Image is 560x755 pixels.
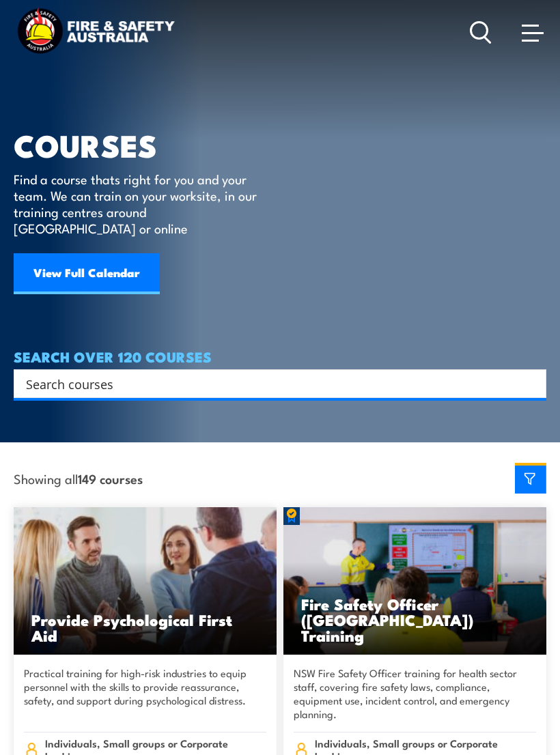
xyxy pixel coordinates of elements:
a: Fire Safety Officer ([GEOGRAPHIC_DATA]) Training [283,507,546,654]
p: Practical training for high-risk industries to equip personnel with the skills to provide reassur... [24,666,266,721]
strong: 149 courses [78,469,143,487]
h3: Provide Psychological First Aid [31,612,259,643]
p: NSW Fire Safety Officer training for health sector staff, covering fire safety laws, compliance, ... [294,666,536,721]
input: Search input [26,373,516,394]
a: Provide Psychological First Aid [14,507,277,654]
img: Fire Safety Advisor [283,507,546,654]
p: Find a course thats right for you and your team. We can train on your worksite, in our training c... [14,171,263,236]
span: Showing all [14,471,143,485]
h1: COURSES [14,131,277,158]
h4: SEARCH OVER 120 COURSES [14,349,546,364]
img: Mental Health First Aid Training Course from Fire & Safety Australia [14,507,277,654]
a: View Full Calendar [14,253,160,294]
h3: Fire Safety Officer ([GEOGRAPHIC_DATA]) Training [301,596,529,643]
form: Search form [29,374,519,393]
button: Search magnifier button [522,374,542,393]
